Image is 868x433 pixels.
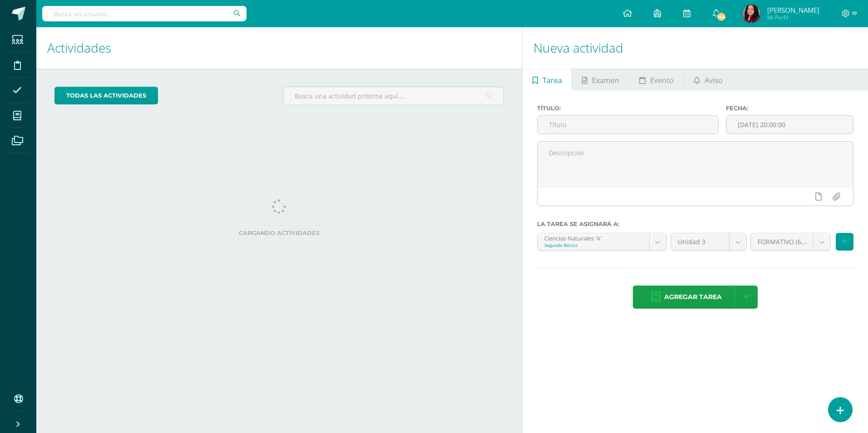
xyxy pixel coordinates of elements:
[684,69,733,90] a: Aviso
[533,27,857,69] h1: Nueva actividad
[542,69,562,91] span: Tarea
[572,69,629,90] a: Examen
[664,286,722,308] span: Agregar tarea
[678,233,722,251] span: Unidad 3
[592,69,619,91] span: Examen
[42,6,247,21] input: Busca un usuario...
[283,87,503,105] input: Busca una actividad próxima aquí...
[544,233,642,242] div: Ciencias Naturales 'A'
[54,230,504,236] label: Cargando actividades
[650,69,674,91] span: Evento
[523,69,572,90] a: Tarea
[538,233,666,251] a: Ciencias Naturales 'A'Segundo Básico
[716,12,726,22] span: 144
[705,69,723,91] span: Aviso
[758,233,806,251] span: FORMATIVO (60.0%)
[538,116,718,133] input: Título
[544,242,642,248] div: Segundo Básico
[47,27,511,69] h1: Actividades
[742,5,760,23] img: d1a1e1938b2129473632f39149ad8a41.png
[629,69,683,90] a: Evento
[537,221,853,227] label: La tarea se asignará a:
[726,116,853,133] input: Fecha de entrega
[751,233,830,251] a: FORMATIVO (60.0%)
[767,5,819,15] span: [PERSON_NAME]
[54,87,158,104] a: todas las Actividades
[671,233,746,251] a: Unidad 3
[537,105,719,112] label: Título:
[726,105,853,112] label: Fecha:
[767,14,819,21] span: Mi Perfil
